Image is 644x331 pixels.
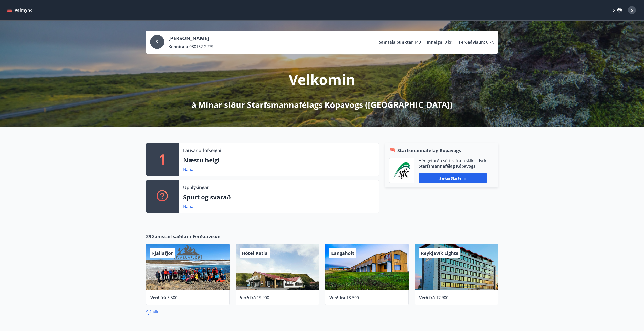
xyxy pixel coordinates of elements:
p: Spurt og svarað [183,193,375,201]
span: Hótel Katla [242,250,268,256]
span: Samstarfsaðilar í Ferðaávísun [152,233,221,240]
span: 29 [146,233,151,240]
button: menu [6,6,35,15]
button: Sækja skírteini [419,173,487,183]
span: Verð frá [419,295,435,300]
span: 149 [414,39,421,45]
span: 0 kr. [486,39,494,45]
a: Nánar [183,204,195,209]
p: Samtals punktar [379,39,413,45]
p: 1 [159,150,167,169]
span: S [631,7,633,13]
p: Upplýsingar [183,184,209,191]
span: 5.500 [167,295,177,300]
span: Starfsmannafélag Kópavogs [397,147,461,154]
p: Hér geturðu sótt rafræn skilríki fyrir [419,158,487,163]
span: 18.300 [346,295,359,300]
button: ÍS [609,6,625,15]
span: Langaholt [331,250,354,256]
a: Nánar [183,167,195,172]
p: Kennitala [168,44,188,49]
p: á Mínar síður Starfsmannafélags Kópavogs ([GEOGRAPHIC_DATA]) [191,99,453,110]
img: x5MjQkxwhnYn6YREZUTEa9Q4KsBUeQdWGts9Dj4O.png [393,162,410,179]
p: Starfsmannafélag Kópavogs [419,163,487,169]
button: S [626,4,638,16]
span: 19.900 [257,295,269,300]
p: Lausar orlofseignir [183,147,223,154]
span: Fjallafjör [152,250,173,256]
p: Inneign : [427,39,444,45]
p: Næstu helgi [183,156,375,164]
p: [PERSON_NAME] [168,35,213,42]
p: Velkomin [289,70,355,89]
span: 17.900 [436,295,448,300]
span: 080162-2279 [189,44,213,49]
span: Reykjavík Lights [421,250,458,256]
span: Verð frá [240,295,256,300]
span: 0 kr. [445,39,453,45]
span: S [156,39,158,45]
span: Verð frá [150,295,166,300]
a: Sjá allt [146,309,158,315]
p: Ferðaávísun : [459,39,485,45]
span: Verð frá [329,295,345,300]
